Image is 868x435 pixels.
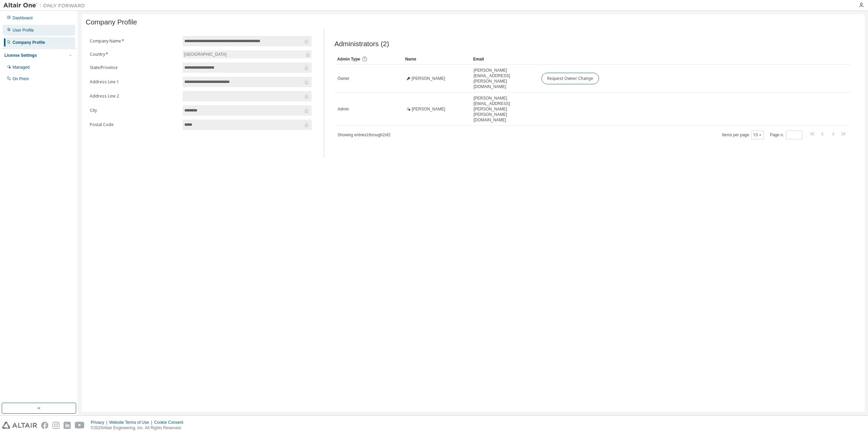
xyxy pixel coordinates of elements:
span: Administrators (2) [334,40,389,48]
div: Privacy [91,420,109,425]
div: Cookie Consent [154,420,187,425]
img: facebook.svg [41,422,48,429]
div: [GEOGRAPHIC_DATA] [183,51,228,58]
div: Website Terms of Use [109,420,154,425]
img: altair_logo.svg [2,422,37,429]
div: License Settings [4,53,37,58]
span: [PERSON_NAME][EMAIL_ADDRESS][PERSON_NAME][DOMAIN_NAME] [473,68,535,89]
img: youtube.svg [75,422,85,429]
div: Name [405,54,468,65]
span: Company Profile [86,18,137,26]
label: Postal Code [90,122,179,127]
label: State/Province [90,65,179,70]
label: Address Line 2 [90,93,179,99]
label: Country [90,52,179,57]
span: [PERSON_NAME] [412,76,445,81]
img: linkedin.svg [64,422,71,429]
span: Showing entries 1 through 2 of 2 [337,133,390,137]
p: © 2025 Altair Engineering, Inc. All Rights Reserved. [91,425,187,431]
div: On Prem [13,76,29,82]
button: 10 [753,132,762,138]
div: User Profile [13,28,34,33]
span: Page n. [770,130,802,139]
div: Email [473,54,536,65]
span: Owner [337,76,349,81]
label: Company Name [90,38,179,44]
div: [GEOGRAPHIC_DATA] [183,50,312,58]
div: Managed [13,65,30,70]
button: Request Owner Change [541,73,599,84]
span: [PERSON_NAME] [412,106,445,112]
img: instagram.svg [52,422,60,429]
label: Address Line 1 [90,79,179,85]
span: Admin Type [337,57,360,62]
label: City [90,108,179,113]
div: Company Profile [13,40,45,45]
span: [PERSON_NAME][EMAIL_ADDRESS][PERSON_NAME][PERSON_NAME][DOMAIN_NAME] [473,95,535,123]
div: Dashboard [13,15,33,21]
span: Items per page [722,130,764,139]
span: Admin [337,106,349,112]
img: Altair One [3,2,88,9]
